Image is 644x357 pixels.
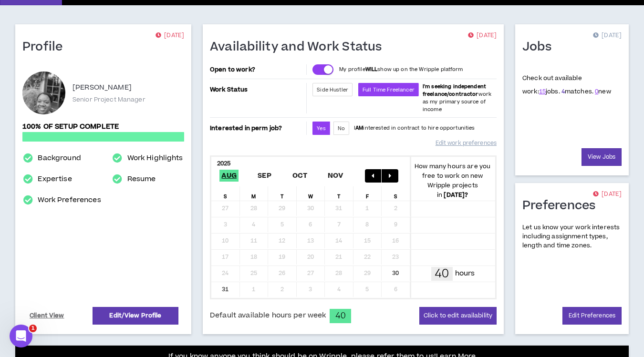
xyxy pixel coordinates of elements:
span: 1 [29,325,37,332]
span: Sep [256,170,273,182]
a: Edit/View Profile [93,307,178,325]
a: 15 [539,87,546,96]
p: Interested in perm job? [210,122,304,135]
span: new [595,87,611,96]
a: Edit work preferences [436,135,497,152]
div: T [268,186,297,201]
h1: Preferences [522,198,603,214]
a: Client View [28,307,66,324]
p: [DATE] [468,31,497,41]
strong: WILL [365,66,378,73]
p: [DATE] [156,31,184,41]
div: S [382,186,410,201]
h1: Profile [22,40,70,55]
a: Expertise [38,173,72,185]
span: work as my primary source of income [423,83,491,113]
div: F [353,186,382,201]
div: S [211,186,240,201]
a: Work Highlights [127,153,183,164]
span: Oct [291,170,310,182]
iframe: Intercom live chat [10,325,32,347]
p: My profile show up on the Wripple platform [339,66,463,73]
span: matches. [561,87,593,96]
a: Resume [127,173,156,185]
p: How many hours are you free to work on new Wripple projects in [410,162,496,200]
p: I interested in contract to hire opportunities [354,124,475,132]
h1: Availability and Work Status [210,40,389,55]
b: [DATE] ? [444,191,468,199]
button: Click to edit availability [419,307,497,325]
span: Side Hustler [317,86,348,93]
p: [DATE] [593,31,622,41]
p: hours [455,268,475,279]
span: Yes [317,125,325,132]
p: Senior Project Manager [73,95,145,104]
span: No [338,125,345,132]
p: [DATE] [593,190,622,199]
div: T [325,186,353,201]
div: W [297,186,325,201]
a: View Jobs [582,148,622,166]
p: Let us know your work interests including assignment types, length and time zones. [522,223,622,251]
p: [PERSON_NAME] [73,82,132,93]
p: 100% of setup complete [22,122,184,132]
a: Edit Preferences [562,307,622,325]
b: 2025 [217,159,231,168]
b: I'm seeking independent freelance/contractor [423,83,486,98]
p: Open to work? [210,66,304,73]
p: Work Status [210,83,304,96]
strong: AM [355,124,363,132]
a: Work Preferences [38,194,101,206]
span: Aug [219,170,239,182]
div: M [240,186,269,201]
div: Regina P. [22,71,65,114]
a: 4 [561,87,565,96]
a: 0 [595,87,598,96]
a: Background [38,153,81,164]
span: Nov [326,170,345,182]
h1: Jobs [522,40,559,55]
span: jobs. [539,87,560,96]
p: Check out available work: [522,74,611,96]
span: Default available hours per week [210,310,326,321]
